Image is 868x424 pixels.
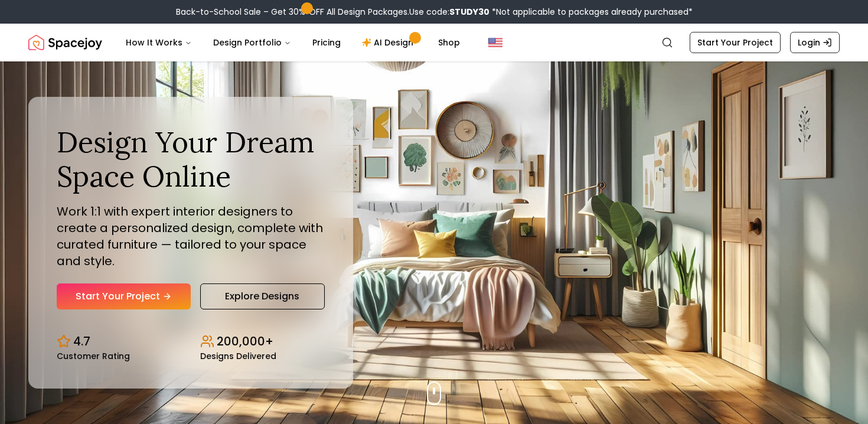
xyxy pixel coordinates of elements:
button: How It Works [116,31,201,54]
p: Work 1:1 with expert interior designers to create a personalized design, complete with curated fu... [57,203,325,269]
h1: Design Your Dream Space Online [57,125,325,193]
b: STUDY30 [449,6,490,18]
a: Spacejoy [28,31,102,54]
p: 200,000+ [217,333,273,350]
nav: Global [28,24,840,61]
small: Designs Delivered [200,352,276,360]
p: 4.7 [73,333,90,350]
a: Start Your Project [690,32,781,53]
a: AI Design [353,31,426,54]
button: Design Portfolio [204,31,301,54]
div: Back-to-School Sale – Get 30% OFF All Design Packages. [176,6,693,18]
nav: Main [116,31,469,54]
div: Design stats [57,324,325,360]
a: Pricing [303,31,350,54]
a: Start Your Project [57,283,191,309]
img: Spacejoy Logo [28,31,102,54]
span: Use code: [409,6,490,18]
span: *Not applicable to packages already purchased* [490,6,693,18]
a: Shop [429,31,469,54]
a: Explore Designs [200,283,325,309]
img: United States [488,35,502,50]
small: Customer Rating [57,352,130,360]
a: Login [790,32,840,53]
